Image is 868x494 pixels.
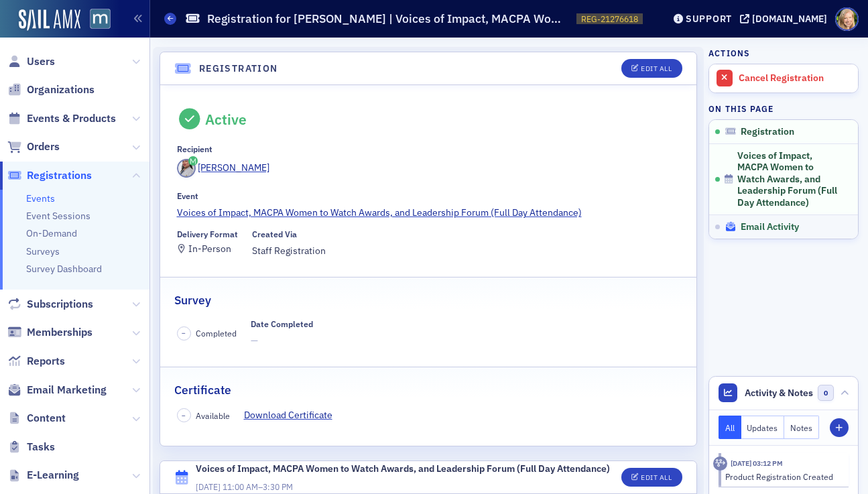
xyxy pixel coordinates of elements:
span: Voices of Impact, MACPA Women to Watch Awards, and Leadership Forum (Full Day Attendance) [737,150,841,209]
span: REG-21276618 [581,13,638,25]
span: – [182,328,186,338]
a: [PERSON_NAME] [177,159,270,178]
a: Events & Products [7,111,116,126]
span: Events & Products [27,111,116,126]
a: Content [7,411,66,426]
span: Reports [27,354,65,369]
div: Support [686,13,732,25]
span: Email Activity [741,221,799,233]
a: Tasks [7,440,55,454]
div: [PERSON_NAME] [198,161,269,175]
h1: Registration for [PERSON_NAME] | Voices of Impact, MACPA Women to Watch Awards, and Leadership Fo... [207,11,570,27]
div: [DOMAIN_NAME] [752,13,827,25]
span: Completed [196,327,237,339]
a: Voices of Impact, MACPA Women to Watch Awards, and Leadership Forum (Full Day Attendance) [177,206,680,220]
button: Edit All [621,59,682,78]
span: [DATE] [196,481,221,492]
div: Event [177,191,198,201]
a: Event Sessions [26,210,90,222]
span: Registration [741,126,794,138]
span: Activity & Notes [745,386,813,400]
a: Orders [7,139,60,154]
span: — [251,334,313,348]
h2: Certificate [174,381,231,399]
a: Download Certificate [244,408,343,422]
span: – [196,481,293,492]
a: Organizations [7,82,95,97]
a: E-Learning [7,468,79,483]
div: Created Via [252,229,297,239]
time: 3:30 PM [263,481,293,492]
a: Memberships [7,325,92,340]
div: In-Person [188,245,231,253]
a: View Homepage [80,9,111,32]
button: All [719,416,741,439]
a: Registrations [7,168,92,183]
span: Profile [835,7,859,31]
a: Email Marketing [7,383,107,397]
img: SailAMX [90,9,111,29]
span: Registrations [27,168,92,183]
a: Survey Dashboard [26,263,102,275]
button: Edit All [621,468,682,487]
img: SailAMX [19,9,80,31]
h4: Registration [199,62,278,76]
div: Edit All [641,474,672,481]
button: [DOMAIN_NAME] [740,14,832,23]
span: Available [196,410,230,422]
a: Reports [7,354,65,369]
span: Email Marketing [27,383,107,397]
div: Product Registration Created [725,471,840,483]
span: – [182,411,186,420]
span: E-Learning [27,468,79,483]
a: Cancel Registration [709,64,858,92]
div: Edit All [641,65,672,72]
a: Surveys [26,245,60,257]
div: Active [205,111,247,128]
h4: Actions [708,47,750,59]
span: Organizations [27,82,95,97]
span: Memberships [27,325,92,340]
button: Notes [784,416,819,439]
div: Cancel Registration [739,72,851,84]
a: Subscriptions [7,297,93,312]
div: Date Completed [251,319,313,329]
div: Recipient [177,144,212,154]
a: Users [7,54,55,69]
span: Orders [27,139,60,154]
span: 0 [818,385,834,402]
div: Delivery Format [177,229,238,239]
h4: On this page [708,103,859,115]
h2: Survey [174,292,211,309]
span: Subscriptions [27,297,93,312]
button: Updates [741,416,785,439]
a: On-Demand [26,227,77,239]
div: Activity [713,456,727,471]
time: 11:00 AM [223,481,258,492]
span: Staff Registration [252,244,326,258]
a: Events [26,192,55,204]
span: Content [27,411,66,426]
time: 8/18/2025 03:12 PM [731,458,783,468]
div: Voices of Impact, MACPA Women to Watch Awards, and Leadership Forum (Full Day Attendance) [196,462,610,476]
span: Users [27,54,55,69]
span: Tasks [27,440,55,454]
